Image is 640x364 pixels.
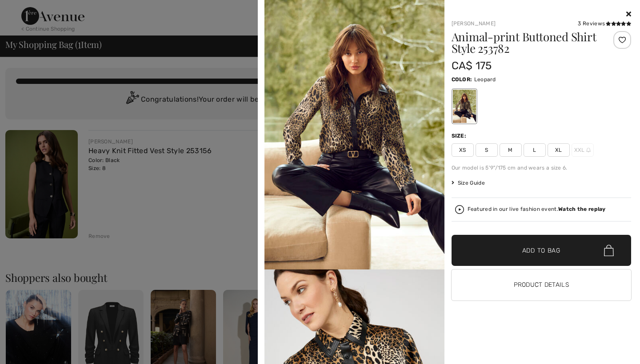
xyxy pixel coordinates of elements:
[452,269,632,301] button: Product Details
[455,205,464,214] img: Watch the replay
[452,143,474,157] span: XS
[468,206,606,212] div: Featured in our live fashion event.
[558,206,606,212] strong: Watch the replay
[522,246,560,255] span: Add to Bag
[572,143,594,157] span: XXL
[524,143,546,157] span: L
[548,143,570,157] span: XL
[452,235,632,266] button: Add to Bag
[452,179,485,187] span: Size Guide
[452,59,492,72] span: CA$ 175
[452,90,476,123] div: Leopard
[578,20,631,28] div: 3 Reviews
[452,76,472,83] span: Color:
[500,143,522,157] span: M
[604,245,614,256] img: Bag.svg
[452,31,601,54] h1: Animal-print Buttoned Shirt Style 253782
[476,143,498,157] span: S
[21,6,39,14] span: Chat
[586,148,591,152] img: ring-m.svg
[452,132,468,140] div: Size:
[474,76,496,83] span: Leopard
[452,164,632,172] div: Our model is 5'9"/175 cm and wears a size 6.
[452,20,496,27] a: [PERSON_NAME]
